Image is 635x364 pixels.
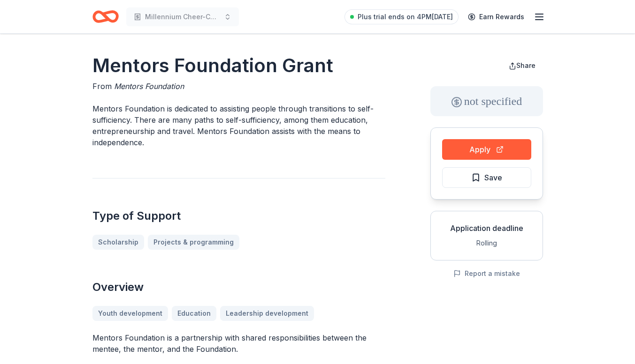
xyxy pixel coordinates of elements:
button: Apply [442,139,531,160]
span: Plus trial ends on 4PM[DATE] [358,11,453,22]
span: Mentors Foundation [114,82,184,91]
a: Earn Rewards [462,8,530,25]
p: Mentors Foundation is dedicated to assisting people through transitions to self-sufficiency. Ther... [92,103,385,148]
a: Home [92,6,119,28]
div: Rolling [438,238,535,249]
button: Save [442,167,531,188]
button: Share [501,56,543,75]
p: Mentors Foundation is a partnership with shared responsibilities between the mentee, the mentor, ... [92,332,385,355]
span: Share [516,61,536,69]
div: not specified [430,86,543,116]
a: Scholarship [92,235,144,250]
span: Millennium Cheer-Competition Team [145,11,220,22]
div: From [92,81,385,92]
a: Plus trial ends on 4PM[DATE] [344,9,459,24]
h2: Type of Support [92,208,385,223]
h1: Mentors Foundation Grant [92,52,385,79]
a: Projects & programming [148,235,239,250]
h2: Overview [92,280,385,295]
div: Application deadline [438,223,535,234]
span: Save [484,171,502,184]
button: Millennium Cheer-Competition Team [126,7,239,26]
button: Report a mistake [453,268,520,279]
